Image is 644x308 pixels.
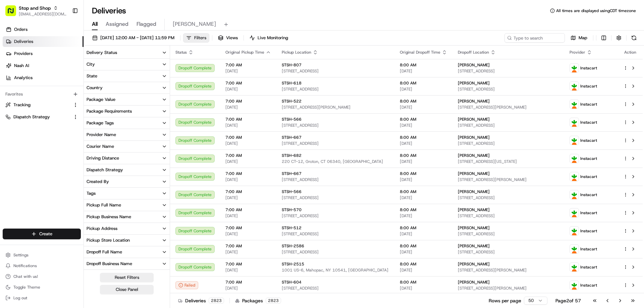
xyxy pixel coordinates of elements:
span: [DATE] [400,249,447,255]
span: Create [39,231,52,237]
span: [DATE] [225,159,271,164]
span: [PERSON_NAME] [458,225,490,231]
span: Original Pickup Time [225,50,264,55]
button: Package Requirements [84,106,170,117]
span: [DATE] [225,86,271,92]
span: 7:00 AM [225,62,271,68]
button: Stop and Shop [19,5,51,11]
span: Instacart [580,228,597,234]
span: [DATE] [225,267,271,273]
span: [PERSON_NAME] [458,261,490,267]
span: STSH-667 [282,171,302,176]
span: [STREET_ADDRESS] [458,68,559,74]
span: Live Monitoring [258,35,288,41]
span: [DATE] [400,105,447,110]
a: Nash AI [3,60,84,71]
div: City [87,61,95,67]
span: 8:00 AM [400,225,447,231]
button: [DATE] 12:00 AM - [DATE] 11:59 PM [89,33,177,43]
div: Pickup Store Location [87,237,130,243]
span: [DATE] [400,267,447,273]
span: Instacart [580,102,597,107]
button: City [84,59,170,70]
span: [PERSON_NAME] [458,153,490,158]
span: Instacart [580,65,597,71]
span: Assigned [106,20,128,28]
span: [DATE] [400,286,447,291]
span: 8:00 AM [400,189,447,194]
span: STSH-667 [282,135,302,140]
p: Rows per page [489,297,521,304]
div: Favorites [3,89,81,100]
span: 8:00 AM [400,62,447,68]
div: Page 2 of 57 [555,297,581,304]
div: State [87,73,97,79]
span: Status [175,50,187,55]
div: Delivery Status [87,50,117,56]
img: profile_instacart_ahold_partner.png [570,281,579,290]
span: Instacart [580,283,597,288]
span: [PERSON_NAME] [458,243,490,249]
button: Pickup Business Name [84,211,170,223]
span: Settings [13,252,29,258]
button: Created By [84,176,170,187]
span: STSH-807 [282,62,302,68]
span: Instacart [580,120,597,125]
span: STSH-522 [282,99,302,104]
span: 8:00 AM [400,99,447,104]
span: STSH-566 [282,189,302,194]
span: [STREET_ADDRESS] [282,213,389,219]
span: [STREET_ADDRESS] [282,68,389,74]
button: Tags [84,188,170,199]
span: 7:00 AM [225,153,271,158]
span: Providers [14,51,33,57]
img: profile_instacart_ahold_partner.png [570,154,579,163]
span: Instacart [580,210,597,215]
span: STSH-682 [282,153,302,158]
div: Pickup Business Name [87,214,131,220]
button: Failed [175,281,198,289]
span: 7:00 AM [225,135,271,140]
span: [STREET_ADDRESS] [282,177,389,182]
span: 7:00 AM [225,80,271,86]
span: [DATE] [400,213,447,219]
span: 7:00 AM [225,225,271,231]
span: [PERSON_NAME] [458,171,490,176]
span: 8:00 AM [400,171,447,176]
span: Pickup Location [282,50,311,55]
span: [STREET_ADDRESS] [458,231,559,237]
button: Refresh [629,33,639,43]
span: 8:00 AM [400,80,447,86]
span: [DATE] [225,105,271,110]
button: Dispatch Strategy [3,112,81,122]
span: Toggle Theme [13,285,40,290]
span: 7:00 AM [225,280,271,285]
span: 8:00 AM [400,243,447,249]
button: Create [3,229,81,239]
span: 7:00 AM [225,243,271,249]
span: [STREET_ADDRESS] [458,86,559,92]
button: Toggle Theme [3,283,81,292]
span: [STREET_ADDRESS] [282,249,389,255]
span: [STREET_ADDRESS] [458,123,559,128]
span: [PERSON_NAME] [458,280,490,285]
span: Instacart [580,83,597,89]
span: [DATE] [400,68,447,74]
button: Start new chat [114,66,122,74]
button: Dropoff Full Name [84,246,170,258]
img: profile_instacart_ahold_partner.png [570,118,579,127]
div: Dispatch Strategy [87,167,123,173]
span: 8:00 AM [400,117,447,122]
span: Analytics [14,75,33,81]
span: Notifications [13,263,37,268]
div: Pickup Address [87,226,117,232]
span: 8:00 AM [400,135,447,140]
span: [PERSON_NAME] [458,189,490,194]
span: 7:00 AM [225,171,271,176]
a: Orders [3,24,84,35]
span: Knowledge Base [13,97,51,104]
button: Filters [183,33,209,43]
button: Driving Distance [84,152,170,164]
span: [DATE] [400,231,447,237]
span: [DATE] 12:00 AM - [DATE] 11:59 PM [100,35,174,41]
